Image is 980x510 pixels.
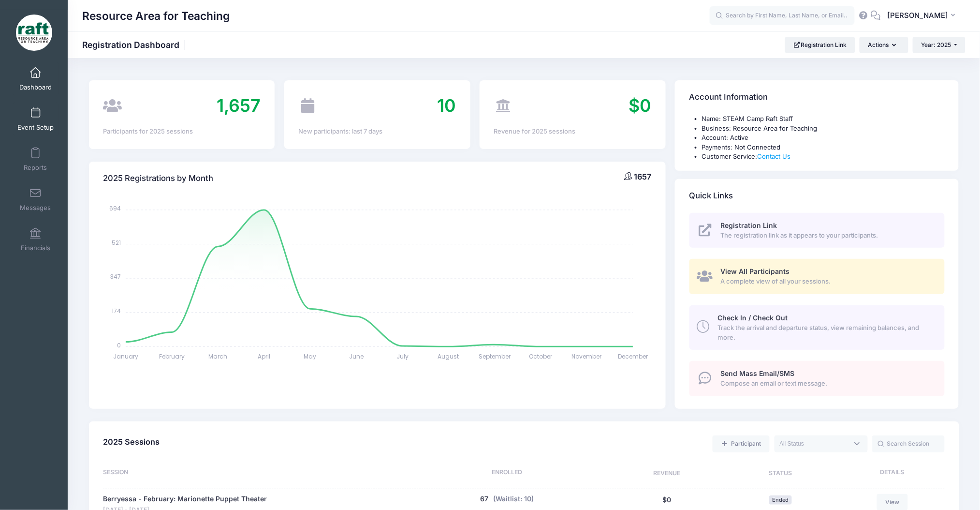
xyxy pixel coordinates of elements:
[112,307,121,315] tspan: 174
[717,314,788,322] span: Check In / Check Out
[780,439,848,448] textarea: Search
[721,231,934,240] span: The registration link as it appears to your participants.
[13,102,59,136] a: Event Setup
[103,494,267,504] a: Berryessa - February: Marionette Puppet Theater
[726,468,835,480] div: Status
[785,37,855,53] a: Registration Link
[480,494,488,504] button: 67
[689,84,768,111] h4: Account Information
[689,361,945,396] a: Send Mass Email/SMS Compose an email or text message.
[494,127,651,136] div: Revenue for 2025 sessions
[13,142,59,176] a: Reports
[21,244,50,252] span: Financials
[702,133,945,143] li: Account: Active
[13,62,59,96] a: Dashboard
[112,239,121,247] tspan: 521
[103,437,160,447] span: 2025 Sessions
[82,40,188,50] h1: Registration Dashboard
[608,468,726,480] div: Revenue
[921,41,951,48] span: Year: 2025
[710,6,855,26] input: Search by First Name, Last Name, or Email...
[493,494,534,504] button: (Waitlist: 10)
[689,182,733,210] h4: Quick Links
[860,37,908,53] button: Actions
[159,352,185,360] tspan: February
[298,127,456,136] div: New participants: last 7 days
[721,379,934,389] span: Compose an email or text message.
[702,143,945,152] li: Payments: Not Connected
[217,95,261,116] span: 1,657
[20,204,51,212] span: Messages
[117,341,121,349] tspan: 0
[16,15,52,51] img: Resource Area for Teaching
[689,259,945,294] a: View All Participants A complete view of all your sessions.
[835,468,945,480] div: Details
[689,213,945,248] a: Registration Link The registration link as it appears to your participants.
[881,5,965,27] button: [PERSON_NAME]
[717,323,934,342] span: Track the arrival and departure status, view remaining balances, and more.
[689,305,945,350] a: Check In / Check Out Track the arrival and departure status, view remaining balances, and more.
[13,223,59,256] a: Financials
[618,352,648,360] tspan: December
[702,124,945,134] li: Business: Resource Area for Teaching
[479,352,511,360] tspan: September
[721,267,790,275] span: View All Participants
[82,5,230,27] h1: Resource Area for Teaching
[109,204,121,212] tspan: 694
[113,352,138,360] tspan: January
[887,10,948,21] span: [PERSON_NAME]
[19,83,52,91] span: Dashboard
[304,352,316,360] tspan: May
[406,468,608,480] div: Enrolled
[529,352,553,360] tspan: October
[103,468,406,480] div: Session
[208,352,227,360] tspan: March
[572,352,602,360] tspan: November
[758,152,791,160] a: Contact Us
[103,127,261,136] div: Participants for 2025 sessions
[396,352,409,360] tspan: July
[17,123,54,132] span: Event Setup
[103,165,213,192] h4: 2025 Registrations by Month
[721,277,934,286] span: A complete view of all your sessions.
[349,352,364,360] tspan: June
[110,272,121,281] tspan: 347
[721,221,777,229] span: Registration Link
[872,435,945,452] input: Search Session
[713,435,770,452] a: Add a new manual registration
[438,352,459,360] tspan: August
[629,95,652,116] span: $0
[702,152,945,162] li: Customer Service:
[721,369,795,377] span: Send Mass Email/SMS
[702,114,945,124] li: Name: STEAM Camp Raft Staff
[634,172,652,181] span: 1657
[24,164,47,172] span: Reports
[769,495,792,505] span: Ended
[258,352,270,360] tspan: April
[13,182,59,216] a: Messages
[913,37,965,53] button: Year: 2025
[437,95,456,116] span: 10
